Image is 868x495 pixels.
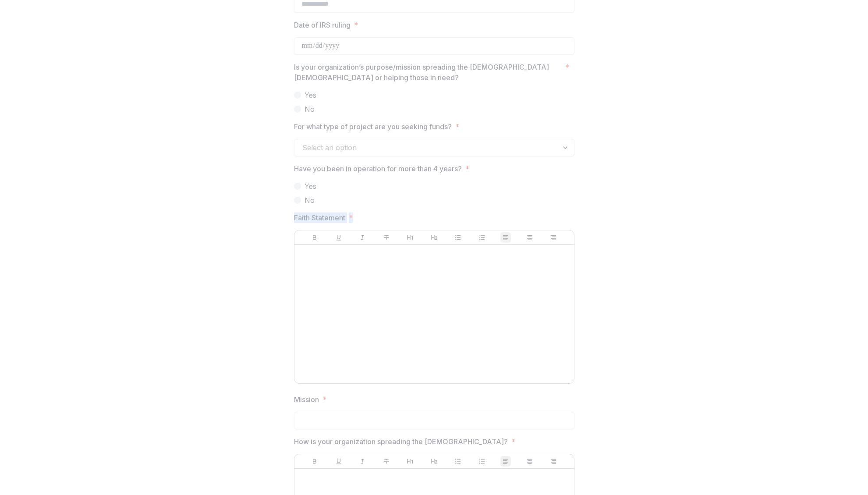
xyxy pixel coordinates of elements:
p: Date of IRS ruling [294,20,351,30]
button: Bold [309,232,320,243]
button: Align Right [548,456,559,467]
p: For what type of project are you seeking funds? [294,121,452,132]
button: Ordered List [477,456,487,467]
button: Underline [333,232,344,243]
button: Heading 2 [429,456,439,467]
button: Align Right [548,232,559,243]
button: Heading 1 [405,456,415,467]
button: Align Left [500,456,511,467]
span: Yes [305,90,316,100]
button: Align Center [524,232,535,243]
button: Strike [381,456,392,467]
button: Italicize [357,456,368,467]
button: Underline [333,456,344,467]
p: Have you been in operation for more than 4 years? [294,163,462,174]
button: Ordered List [477,232,487,243]
button: Heading 2 [429,232,439,243]
p: Mission [294,394,319,405]
button: Align Center [524,456,535,467]
button: Bullet List [453,232,463,243]
button: Bold [309,456,320,467]
button: Bullet List [453,456,463,467]
span: Yes [305,181,316,191]
button: Align Left [500,232,511,243]
button: Strike [381,232,392,243]
span: No [305,195,315,205]
button: Heading 1 [405,232,415,243]
button: Italicize [357,232,368,243]
p: Faith Statement [294,212,345,223]
span: No [305,104,315,114]
p: How is your organization spreading the [DEMOGRAPHIC_DATA]? [294,436,508,447]
p: Is your organization’s purpose/mission spreading the [DEMOGRAPHIC_DATA] [DEMOGRAPHIC_DATA] or hel... [294,62,562,83]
